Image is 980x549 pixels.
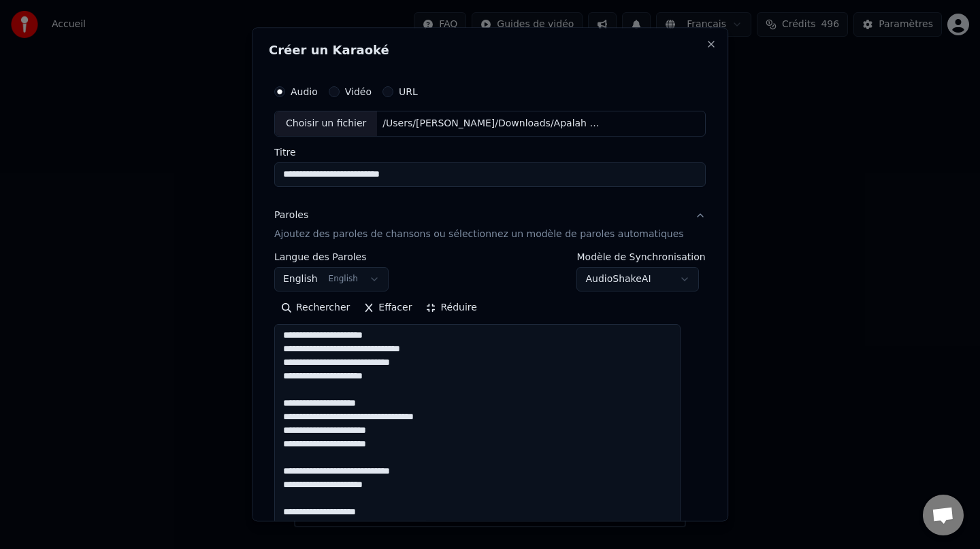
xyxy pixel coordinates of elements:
[274,147,706,157] label: Titre
[357,297,419,319] button: Effacer
[274,252,389,262] label: Langue des Paroles
[274,198,706,252] button: ParolesAjoutez des paroles de chansons ou sélectionnez un modèle de paroles automatiques
[378,117,609,130] div: /Users/[PERSON_NAME]/Downloads/Apalah arti Menunggu-[PERSON_NAME].m4a
[274,228,684,241] p: Ajoutez des paroles de chansons ou sélectionnez un modèle de paroles automatiques
[274,297,357,319] button: Rechercher
[274,209,308,222] div: Paroles
[399,87,418,96] label: URL
[577,252,706,262] label: Modèle de Synchronisation
[419,297,484,319] button: Réduire
[291,87,318,96] label: Audio
[275,111,377,136] div: Choisir un fichier
[269,44,711,56] h2: Créer un Karaoké
[345,87,372,96] label: Vidéo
